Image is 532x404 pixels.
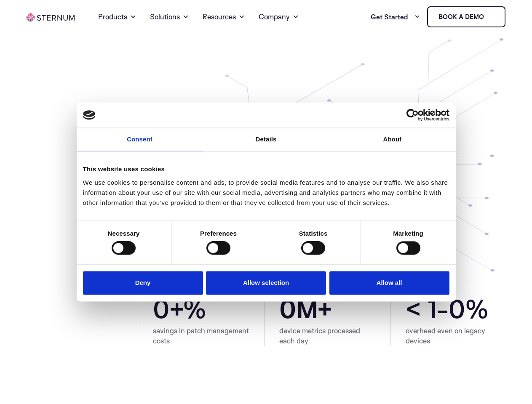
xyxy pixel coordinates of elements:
[83,110,96,120] img: logo
[27,13,75,21] img: sternum iot
[203,128,329,151] a: Details
[200,230,237,237] strong: Preferences
[487,13,494,20] img: sternum iot
[393,230,423,237] strong: Marketing
[465,295,505,322] span: %
[83,178,449,208] div: We use cookies to personalise content and ads, to provide social media features and to analyse ou...
[108,230,140,237] strong: Necessary
[169,295,249,322] span: +%
[259,2,299,32] a: Company
[329,271,449,295] button: Allow all
[153,295,169,322] span: 0
[77,128,203,151] a: Consent
[153,326,249,346] div: savings in patch management costs
[427,6,505,27] a: Book a demo
[299,230,328,237] strong: Statistics
[203,2,245,32] a: Resources
[98,2,136,32] a: Products
[83,271,203,295] button: Deny
[376,109,449,121] a: Usercentrics Cookiebot - opens in a new window
[371,8,420,25] a: Get Started
[83,164,449,174] div: This website uses cookies
[296,295,376,322] span: M+
[150,2,189,32] a: Solutions
[329,128,456,151] a: About
[406,295,449,322] span: < 1-
[406,326,505,346] div: overhead even on legacy devices
[279,295,296,322] span: 0
[206,271,326,295] button: Allow selection
[279,326,376,346] div: device metrics processed each day
[449,295,465,322] span: 0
